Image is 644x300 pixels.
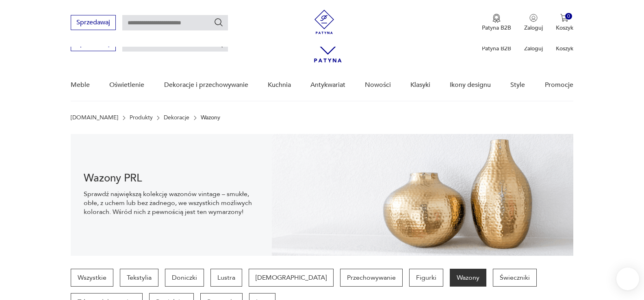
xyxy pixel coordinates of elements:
a: Nowości [365,69,391,101]
p: Zaloguj [524,24,543,32]
button: Szukaj [214,17,223,27]
button: Sprzedawaj [71,15,116,30]
a: Wszystkie [71,269,113,287]
img: Wazony vintage [272,134,573,256]
a: [DOMAIN_NAME] [71,114,118,121]
img: Patyna - sklep z meblami i dekoracjami vintage [312,10,336,34]
h1: Wazony PRL [84,173,259,183]
button: 0Koszyk [556,14,573,32]
a: Doniczki [165,269,204,287]
a: Przechowywanie [340,269,403,287]
button: Zaloguj [524,14,543,32]
p: Sprawdź największą kolekcję wazonów vintage – smukłe, obłe, z uchem lub bez żadnego, we wszystkic... [84,190,259,216]
a: Antykwariat [310,69,345,101]
img: Ikona medalu [492,14,501,23]
a: Kuchnia [268,69,291,101]
img: Ikonka użytkownika [529,14,538,22]
a: Oświetlenie [109,69,144,101]
a: Style [510,69,525,101]
p: Patyna B2B [482,24,511,32]
a: Klasyki [410,69,430,101]
p: Zaloguj [524,45,543,52]
p: Patyna B2B [482,45,511,52]
a: Figurki [409,269,443,287]
p: Wazony [201,114,220,121]
iframe: Smartsupp widget button [616,268,639,290]
a: Wazony [450,269,486,287]
a: Ikony designu [450,69,491,101]
a: [DEMOGRAPHIC_DATA] [249,269,334,287]
a: Sprzedawaj [71,41,116,47]
a: Świeczniki [493,269,537,287]
div: 0 [565,13,572,20]
p: Koszyk [556,24,573,32]
a: Promocje [545,69,573,101]
a: Tekstylia [120,269,158,287]
a: Ikona medaluPatyna B2B [482,14,511,32]
a: Dekoracje [164,114,189,121]
button: Patyna B2B [482,14,511,32]
a: Meble [71,69,90,101]
a: Dekoracje i przechowywanie [164,69,248,101]
a: Lustra [210,269,242,287]
a: Sprzedawaj [71,20,116,26]
img: Ikona koszyka [560,14,568,22]
a: Produkty [130,114,153,121]
p: Koszyk [556,45,573,52]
